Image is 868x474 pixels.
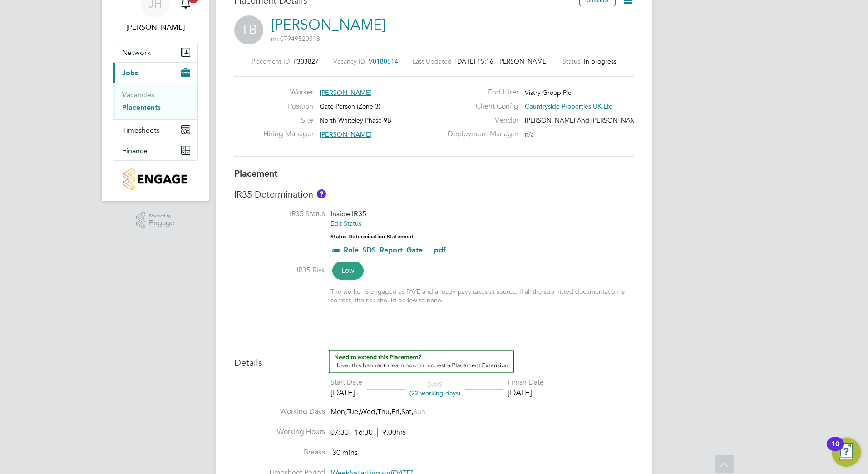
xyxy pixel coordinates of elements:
span: V0180514 [369,57,398,65]
span: Gate Person (Zone 3) [320,102,380,110]
span: Network [122,48,151,57]
button: Open Resource Center, 10 new notifications [832,438,861,467]
div: DAYS [405,380,465,397]
span: [PERSON_NAME] [320,130,372,138]
label: Hiring Manager [263,129,313,139]
label: Status [562,57,580,65]
label: Last Updated [413,57,452,65]
span: Countryside Properties UK Ltd [525,102,613,110]
a: [PERSON_NAME] [271,16,385,34]
label: Vendor [442,116,518,125]
div: [DATE] [508,387,544,398]
span: [PERSON_NAME] And [PERSON_NAME] Construction Li… [525,116,693,124]
span: [PERSON_NAME] [498,57,548,65]
div: Start Date [330,378,362,387]
label: Working Hours [234,427,325,437]
label: IR35 Status [234,209,325,219]
div: 10 [831,444,839,456]
a: Vacancies [122,90,154,99]
span: Timesheets [122,126,160,134]
button: About IR35 [317,189,326,198]
span: Jobs [122,69,138,77]
span: Tue, [347,407,360,416]
label: Deployment Manager [442,129,518,139]
strong: Status Determination Statement [330,233,414,240]
div: Jobs [113,83,197,119]
div: [DATE] [330,387,362,398]
a: Placements [122,103,161,112]
h3: Details [234,350,634,369]
b: Placement [234,168,278,179]
label: Worker [263,88,313,97]
button: How to extend a Placement? [329,350,514,373]
span: 30 mins [332,448,358,457]
label: Site [263,116,313,125]
span: P303827 [293,57,319,65]
label: Placement ID [252,57,290,65]
button: Network [113,42,197,62]
span: Sat, [401,407,413,416]
span: Mon, [330,407,347,416]
a: Go to home page [113,168,198,190]
img: countryside-properties-logo-retina.png [123,168,187,190]
span: In progress [584,57,616,65]
h3: IR35 Determination [234,188,634,200]
a: Edit Status [330,219,361,227]
span: (22 working days) [409,389,460,397]
span: Wed, [360,407,377,416]
span: Low [332,262,364,280]
span: TB [234,15,263,44]
span: [PERSON_NAME] [320,89,372,97]
label: Client Config [442,102,518,111]
label: IR35 Risk [234,266,325,275]
label: Vacancy ID [333,57,365,65]
span: m: 07949520318 [271,35,320,43]
div: 07:30 - 16:30 [330,428,406,437]
label: Working Days [234,407,325,416]
span: Vistry Group Plc [525,89,571,97]
span: Jack Hall [113,22,198,33]
label: End Hirer [442,88,518,97]
a: Role_SDS_Report_Gate... .pdf [344,246,446,254]
span: Inside IR35 [330,209,366,218]
span: Engage [149,219,174,227]
span: [DATE] 15:16 - [455,57,498,65]
button: Finance [113,140,197,160]
span: Finance [122,146,148,155]
span: n/a [525,130,534,138]
label: Breaks [234,448,325,457]
button: Jobs [113,63,197,83]
span: Fri, [391,407,401,416]
span: Powered by [149,212,174,220]
span: Sun [413,407,425,416]
div: The worker is engaged as PAYE and already pays taxes at source. If all the submitted documentatio... [330,287,634,304]
button: Timesheets [113,120,197,140]
span: Thu, [377,407,391,416]
span: 9.00hrs [377,428,406,437]
div: Finish Date [508,378,544,387]
a: Powered byEngage [136,212,175,229]
span: North Whiteley Phase 9B [320,116,391,124]
label: Position [263,102,313,111]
